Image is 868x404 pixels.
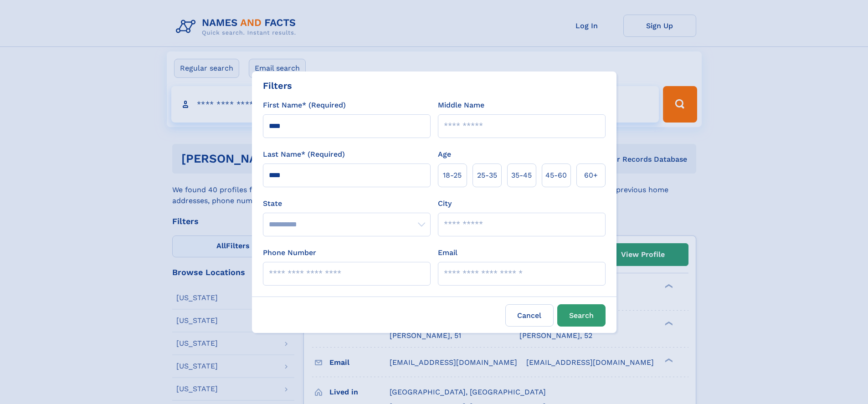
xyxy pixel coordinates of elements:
span: 18‑25 [443,170,462,181]
label: Cancel [505,304,554,327]
label: Last Name* (Required) [263,149,345,160]
label: State [263,198,431,209]
button: Search [557,304,606,327]
label: Phone Number [263,247,316,258]
label: Age [438,149,451,160]
label: Email [438,247,457,258]
span: 45‑60 [545,170,567,181]
span: 60+ [584,170,598,181]
div: Filters [263,79,292,92]
label: First Name* (Required) [263,100,346,111]
label: City [438,198,452,209]
label: Middle Name [438,100,484,111]
span: 25‑35 [477,170,497,181]
span: 35‑45 [511,170,532,181]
